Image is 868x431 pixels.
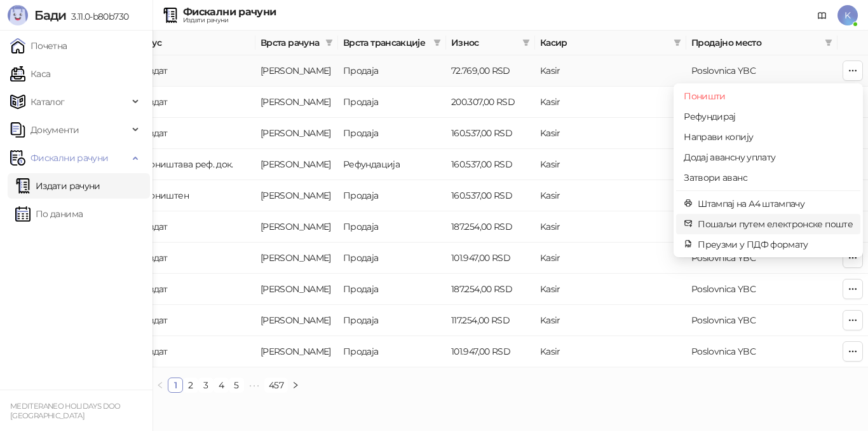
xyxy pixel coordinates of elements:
span: right [292,381,299,389]
span: Поништава реф. док. [142,159,233,170]
span: Фискални рачуни [31,145,108,171]
span: Издат [142,283,168,295]
td: Продаја [338,118,446,149]
td: 160.537,00 RSD [446,149,535,180]
span: filter [433,39,441,46]
td: Kasir [535,55,686,87]
td: Аванс [255,118,338,149]
td: Kasir [535,274,686,305]
td: Аванс [255,87,338,118]
td: Poslovnica YBC [686,336,837,367]
span: Износ [451,36,517,50]
div: Фискални рачуни [183,7,276,17]
td: 187.254,00 RSD [446,211,535,243]
span: filter [671,33,684,52]
span: 3.11.0-b80b730 [66,11,128,22]
td: Poslovnica YBC [686,274,837,305]
span: filter [822,33,835,52]
th: Врста трансакције [338,31,446,55]
span: Издат [142,314,168,326]
span: filter [323,33,336,52]
a: Издати рачуни [15,173,100,199]
a: По данима [15,201,83,227]
span: K [837,5,858,25]
span: Преузми у ПДФ формату [698,237,853,251]
span: Врста трансакције [343,36,428,50]
span: Рефундирај [684,110,853,124]
li: Следећих 5 Страна [244,378,264,393]
span: left [156,381,164,389]
span: filter [520,33,532,52]
small: MEDITERANEO HOLIDAYS DOO [GEOGRAPHIC_DATA] [10,402,121,420]
span: filter [431,33,444,52]
td: Продаја [338,180,446,211]
span: Издат [142,127,168,139]
td: Аванс [255,211,338,243]
a: Документација [812,5,832,25]
li: Следећа страна [288,378,303,393]
span: Издат [142,221,168,232]
span: filter [674,39,681,46]
li: Претходна страна [153,378,168,393]
td: Продаја [338,305,446,336]
a: 1 [168,378,182,392]
td: 101.947,00 RSD [446,336,535,367]
span: Документи [31,117,79,143]
span: Продајно место [691,36,820,50]
th: Касир [535,31,686,55]
td: Аванс [255,149,338,180]
span: Издат [142,346,168,357]
td: 101.947,00 RSD [446,243,535,274]
span: Штампај на А4 штампачу [698,197,853,211]
span: Издат [142,252,168,264]
span: Направи копију [684,130,853,144]
li: 3 [198,378,214,393]
span: filter [522,39,530,46]
td: 187.254,00 RSD [446,274,535,305]
li: 5 [229,378,244,393]
td: 117.254,00 RSD [446,305,535,336]
th: Врста рачуна [255,31,338,55]
span: Бади [34,8,66,23]
td: Продаја [338,243,446,274]
td: Kasir [535,87,686,118]
td: Poslovnica YBC [686,243,837,274]
td: Kasir [535,305,686,336]
td: Продаја [338,211,446,243]
td: Аванс [255,305,338,336]
td: Kasir [535,211,686,243]
span: Поништи [684,89,853,103]
img: Logo [8,5,28,25]
td: Kasir [535,336,686,367]
th: Продајно место [686,31,837,55]
span: Каталог [31,89,65,115]
a: Почетна [10,33,67,59]
td: 72.769,00 RSD [446,55,535,87]
td: Poslovnica YBC [686,55,837,87]
td: 160.537,00 RSD [446,118,535,149]
td: Аванс [255,180,338,211]
a: 5 [229,378,243,392]
a: 3 [199,378,213,392]
td: 160.537,00 RSD [446,180,535,211]
button: right [288,378,303,393]
td: Аванс [255,336,338,367]
a: 2 [184,378,198,392]
td: Аванс [255,274,338,305]
td: Kasir [535,243,686,274]
span: ••• [244,378,264,393]
span: Врста рачуна [261,36,320,50]
td: Kasir [535,149,686,180]
button: left [153,378,168,393]
td: Poslovnica YBC [686,305,837,336]
a: Каса [10,61,50,87]
a: 457 [265,378,287,392]
td: Продаја [338,274,446,305]
li: 457 [264,378,288,393]
a: 4 [214,378,228,392]
span: Пошаљи путем електронске поште [698,217,853,231]
span: filter [325,39,333,46]
th: Статус [128,31,255,55]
